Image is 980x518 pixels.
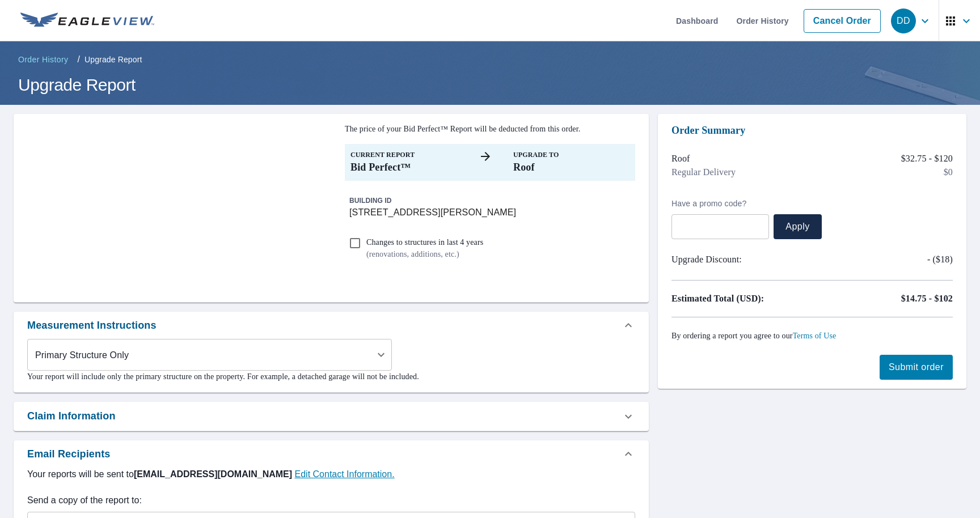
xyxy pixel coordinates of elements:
span: Order History [18,54,68,65]
p: - ($18) [927,253,953,266]
p: $14.75 - $102 [901,292,953,305]
h1: Upgrade Report [14,73,966,96]
div: Primary Structure Only [27,339,392,371]
span: Apply [783,220,813,233]
p: Bid Perfect™ [350,160,467,175]
p: Roof [513,160,630,175]
p: Upgrade Discount: [671,253,812,266]
label: Send a copy of the report to: [27,494,635,507]
li: / [77,53,80,66]
p: The price of your Bid Perfect™ Report will be deducted from this order. [345,123,635,135]
p: $0 [944,165,953,179]
label: Your reports will be sent to [27,468,635,481]
p: Current Report [350,150,467,160]
a: Order History [14,50,73,69]
img: EV Logo [20,12,154,29]
p: By ordering a report you agree to our [671,331,953,341]
p: Upgrade To [513,150,630,160]
p: Estimated Total (USD): [671,292,812,305]
div: Claim Information [27,409,116,424]
p: $32.75 - $120 [901,152,953,165]
button: Submit order [880,355,953,380]
p: Upgrade Report [85,54,142,65]
p: Your report will include only the primary structure on the property. For example, a detached gara... [27,371,635,383]
a: Cancel Order [804,9,881,33]
div: DD [891,9,916,33]
a: Terms of Use [793,332,837,340]
p: Changes to structures in last 4 years [366,236,483,248]
p: Order Summary [671,123,953,138]
p: ( renovations, additions, etc. ) [366,248,483,260]
p: [STREET_ADDRESS][PERSON_NAME] [349,206,631,219]
span: Submit order [889,361,944,373]
div: Measurement Instructions [14,312,649,339]
label: Have a promo code? [671,198,769,209]
p: Roof [671,152,690,165]
b: [EMAIL_ADDRESS][DOMAIN_NAME] [134,469,295,479]
button: Apply [774,214,822,239]
a: EditContactInfo [295,469,395,479]
div: Measurement Instructions [27,318,157,333]
div: Email Recipients [27,447,110,462]
p: BUILDING ID [349,197,392,205]
div: Email Recipients [14,440,649,468]
p: Regular Delivery [671,165,736,179]
div: Claim Information [14,402,649,431]
nav: breadcrumb [14,50,966,69]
